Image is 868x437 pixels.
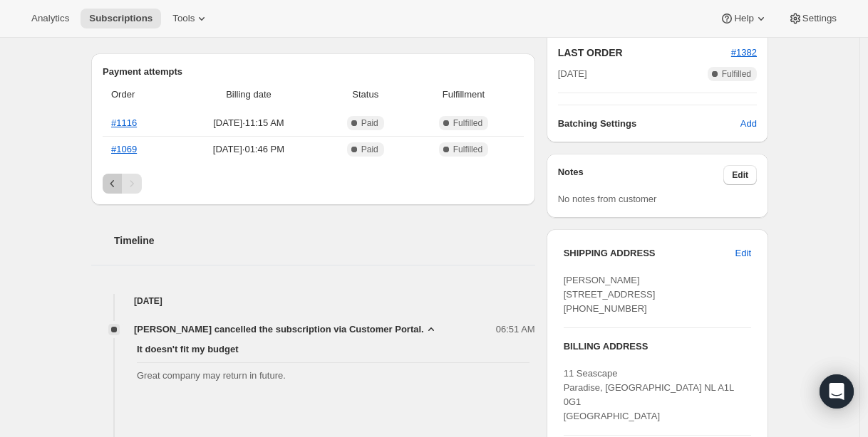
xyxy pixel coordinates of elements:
span: Fulfilled [722,68,751,80]
button: #1382 [731,46,757,60]
a: #1382 [731,47,757,58]
nav: Pagination [103,174,524,194]
th: Order [103,79,175,110]
h4: [DATE] [91,294,535,308]
button: Analytics [23,9,78,28]
span: Help [734,13,753,24]
span: [PERSON_NAME] cancelled the subscription via Customer Portal. [134,322,424,337]
span: Edit [732,169,748,181]
button: Tools [164,9,217,28]
h6: Batching Settings [558,117,740,131]
button: Edit [727,242,760,265]
span: Great company may return in future. [137,369,529,383]
span: 11 Seascape Paradise, [GEOGRAPHIC_DATA] NL A1L 0G1 [GEOGRAPHIC_DATA] [564,368,734,421]
h3: SHIPPING ADDRESS [564,246,735,260]
span: Analytics [31,13,69,24]
span: Subscriptions [89,13,153,24]
button: Settings [780,9,845,28]
h2: LAST ORDER [558,46,731,60]
span: [DATE] · 01:46 PM [179,142,319,157]
span: Fulfilled [453,144,482,155]
a: #1069 [111,144,137,154]
span: Paid [361,144,378,155]
span: Tools [172,13,195,24]
span: No notes from customer [558,194,657,204]
span: Paid [361,117,378,129]
span: [PERSON_NAME] [STREET_ADDRESS] [PHONE_NUMBER] [564,275,656,314]
button: [PERSON_NAME] cancelled the subscription via Customer Portal. [134,322,438,337]
button: Help [711,9,776,28]
h3: BILLING ADDRESS [564,339,751,354]
div: Open Intercom Messenger [820,374,854,409]
span: Status [327,88,403,102]
span: Edit [735,246,751,260]
h2: Timeline [114,233,535,248]
span: It doesn't fit my budget [137,342,529,357]
span: [DATE] · 11:15 AM [179,116,319,130]
h3: Notes [558,165,724,185]
span: 06:51 AM [496,322,535,337]
span: [DATE] [558,67,587,81]
button: Subscriptions [81,9,161,28]
span: Fulfilled [453,117,482,129]
span: Billing date [179,88,319,102]
span: Settings [802,13,837,24]
button: Previous [103,174,123,194]
span: Add [740,117,757,131]
button: Add [732,112,765,135]
h2: Payment attempts [103,65,524,79]
button: Edit [723,165,757,185]
span: Fulfillment [412,88,515,102]
a: #1116 [111,117,137,128]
